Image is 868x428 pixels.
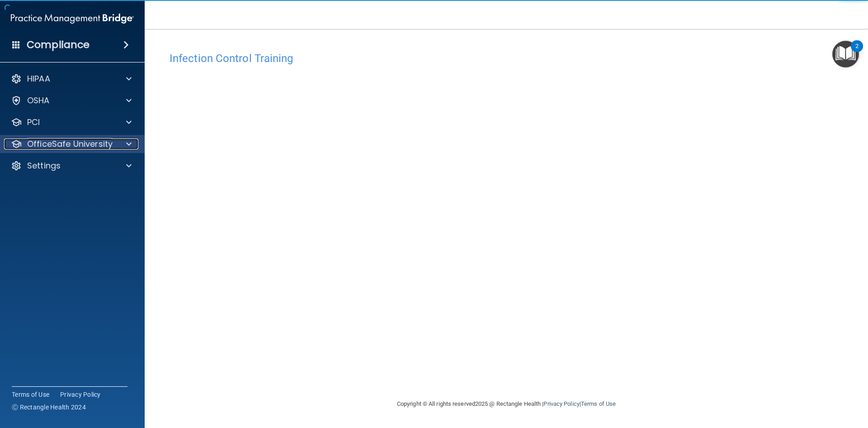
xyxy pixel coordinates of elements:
[11,10,134,28] img: PMB logo
[11,160,132,171] a: Settings
[27,117,40,128] p: PCI
[27,38,90,51] h4: Compliance
[712,364,857,400] iframe: Drift Widget Chat Controller
[27,160,61,171] p: Settings
[60,390,101,399] a: Privacy Policy
[341,390,671,418] div: Copyright © All rights reserved 2025 @ Rectangle Health | |
[27,95,50,106] p: OSHA
[11,117,132,128] a: PCI
[170,53,843,64] h4: Infection Control Training
[12,403,86,412] span: Ⓒ Rectangle Health 2024
[170,69,622,348] iframe: infection-control-training
[11,73,132,84] a: HIPAA
[855,46,859,58] div: 2
[543,400,579,407] a: Privacy Policy
[12,390,49,399] a: Terms of Use
[27,73,50,84] p: HIPAA
[11,139,132,149] a: OfficeSafe University
[832,41,859,67] button: Open Resource Center, 2 new notifications
[27,139,113,149] p: OfficeSafe University
[581,400,616,407] a: Terms of Use
[11,95,132,106] a: OSHA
